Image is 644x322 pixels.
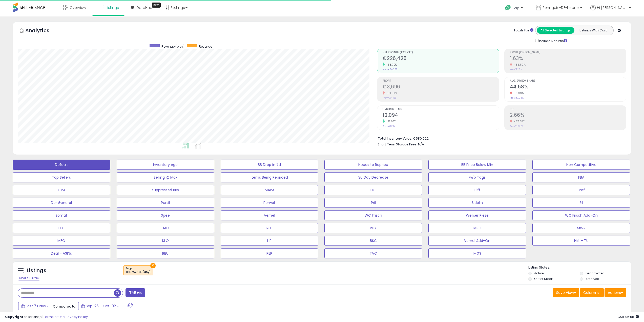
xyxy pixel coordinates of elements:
button: WC Frisch Add-On [532,210,630,220]
label: Active [534,271,544,275]
label: Out of Stock [534,277,553,281]
button: Non Competitive [532,160,630,170]
button: Bref [532,185,630,195]
span: Revenue (prev) [161,44,184,49]
span: Overview [70,5,86,10]
small: Prev: €84,268 [383,68,397,71]
button: Der General [13,198,110,208]
button: Needs to Reprice [324,160,422,170]
p: Listing States: [528,265,631,270]
span: Profit [PERSON_NAME] [510,51,626,54]
button: WC Frisch [324,210,422,220]
h5: Listings [27,267,46,274]
button: HKL [324,185,422,195]
span: Sep-26 - Oct-02 [86,304,116,309]
span: Help [512,6,519,10]
button: RHE [221,223,318,233]
span: Listings [106,5,119,10]
button: suppressed BBs [117,185,214,195]
button: RHY [324,223,422,233]
button: BSC [324,236,422,246]
button: TVC [324,248,422,258]
button: Deal - ASINs [13,248,110,258]
b: Total Inventory Value: [378,136,412,141]
button: MFO [13,236,110,246]
button: Selling @ Max [117,172,214,182]
span: N/A [418,142,424,147]
button: MGS [428,248,526,258]
span: 2025-10-13 05:58 GMT [617,314,639,319]
h2: 2.66% [510,112,626,119]
button: Pril [324,198,422,208]
span: Avg. Buybox Share [510,80,626,82]
span: Revenue [199,44,212,49]
small: 177.07% [385,120,396,123]
button: FBA [532,172,630,182]
button: Default [13,160,110,170]
h2: 12,094 [383,112,499,119]
small: -61.04% [385,91,397,95]
h2: 44.58% [510,84,626,91]
button: × [150,263,156,268]
button: MWR [532,223,630,233]
b: Short Term Storage Fees: [378,142,417,146]
button: BB Drop in 7d [221,160,318,170]
small: Prev: 4,365 [383,125,395,128]
div: Clear All Filters [18,276,40,280]
button: Items Being Repriced [221,172,318,182]
small: Prev: 47.93% [510,96,524,99]
small: -6.99% [512,91,524,95]
span: Net Revenue (Exc. VAT) [383,51,499,54]
span: Last 7 Days [26,304,46,309]
small: Prev: 21.95% [510,125,523,128]
span: Hi [PERSON_NAME] [597,5,627,10]
button: Somat [13,210,110,220]
span: Pennguin-DE-Illeone [543,5,579,10]
button: 30 Day Decrease [324,172,422,182]
button: RBU [117,248,214,258]
button: Sil [532,198,630,208]
small: -85.52% [512,63,526,67]
button: Top Sellers [13,172,110,182]
button: Persil [117,198,214,208]
span: Columns [583,290,599,295]
button: Columns [580,288,604,297]
button: MPC [428,223,526,233]
button: Vernel [221,210,318,220]
button: Vernel Add-On [428,236,526,246]
div: HKL, MAP-DE (any) [126,270,151,274]
button: Weißer Riese [428,210,526,220]
button: HKL - TU [532,236,630,246]
strong: Copyright [5,314,24,319]
span: Ordered Items [383,108,499,111]
span: DataHub [136,5,152,10]
button: Listings With Cost [574,27,612,34]
span: Tags : [126,267,151,274]
div: Totals For [514,28,533,33]
button: All Selected Listings [537,27,574,34]
button: FBM [13,185,110,195]
button: HAC [117,223,214,233]
i: Get Help [505,5,511,11]
span: ROI [510,108,626,111]
label: Deactivated [586,271,605,275]
span: Profit [383,80,499,82]
a: Hi [PERSON_NAME] [590,5,631,16]
div: Include Returns [531,38,573,44]
div: seller snap | | [5,315,88,319]
button: Spee [117,210,214,220]
button: Sidolin [428,198,526,208]
h5: Analytics [25,27,59,35]
label: Archived [586,277,599,281]
a: Privacy Policy [66,314,88,319]
button: Actions [605,288,626,297]
button: Last 7 Days [18,302,52,310]
a: Terms of Use [43,314,65,319]
button: LIP [221,236,318,246]
div: Tooltip anchor [152,3,161,8]
button: Inventory Age [117,160,214,170]
span: Compared to: [53,304,76,309]
li: €580,522 [378,135,622,141]
small: Prev: 11.26% [510,68,522,71]
small: Prev: €9,488 [383,96,396,99]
